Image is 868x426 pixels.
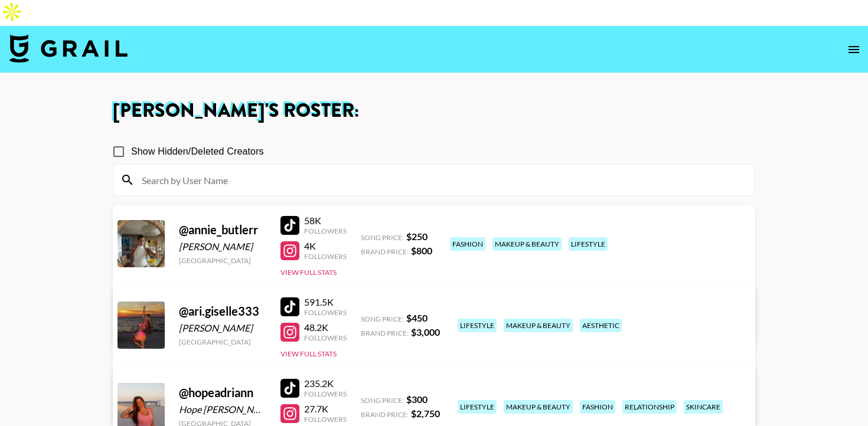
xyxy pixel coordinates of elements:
[280,268,337,277] button: View Full Stats
[458,319,497,332] div: lifestyle
[492,237,562,251] div: makeup & beauty
[580,319,622,332] div: aesthetic
[580,400,615,414] div: fashion
[304,308,347,317] div: Followers
[131,145,264,159] span: Show Hidden/Deleted Creators
[504,319,573,332] div: makeup & beauty
[304,240,347,252] div: 4K
[411,408,440,419] strong: $ 2,750
[135,171,748,189] input: Search by User Name
[179,256,266,265] div: [GEOGRAPHIC_DATA]
[406,394,428,405] strong: $ 300
[304,333,347,342] div: Followers
[361,329,409,337] span: Brand Price:
[406,312,428,323] strong: $ 450
[304,378,347,389] div: 235.2K
[411,245,432,256] strong: $ 800
[406,231,428,242] strong: $ 250
[304,389,347,398] div: Followers
[179,404,266,415] div: Hope [PERSON_NAME]
[280,349,337,358] button: View Full Stats
[304,322,347,333] div: 48.2K
[179,337,266,346] div: [GEOGRAPHIC_DATA]
[113,101,755,120] h1: [PERSON_NAME] 's Roster:
[304,403,347,415] div: 27.7K
[361,233,404,242] span: Song Price:
[450,237,485,251] div: fashion
[179,222,266,237] div: @ annie_butlerr
[411,326,440,337] strong: $ 3,000
[458,400,497,414] div: lifestyle
[504,400,573,414] div: makeup & beauty
[304,252,347,261] div: Followers
[9,34,128,63] img: Grail Talent
[622,400,677,414] div: relationship
[304,215,347,227] div: 58K
[304,415,347,424] div: Followers
[684,400,723,414] div: skincare
[842,38,866,61] button: open drawer
[304,227,347,235] div: Followers
[361,410,409,419] span: Brand Price:
[569,237,608,251] div: lifestyle
[179,322,266,334] div: [PERSON_NAME]
[361,314,404,323] span: Song Price:
[179,385,266,400] div: @ hopeadriann
[361,247,409,256] span: Brand Price:
[361,396,404,405] span: Song Price:
[179,304,266,319] div: @ ari.giselle333
[179,241,266,253] div: [PERSON_NAME]
[304,296,347,308] div: 591.5K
